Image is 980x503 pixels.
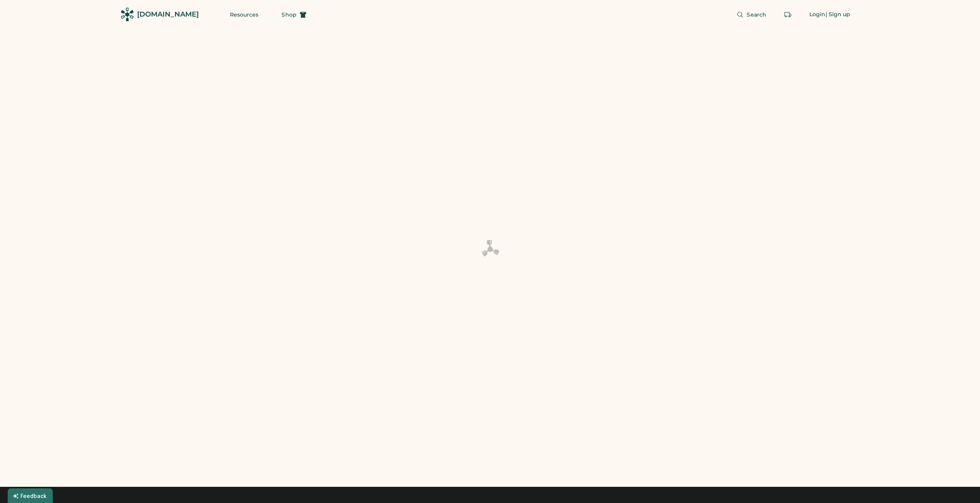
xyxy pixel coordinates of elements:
button: Shop [272,7,315,22]
img: Platens-Black-Loader-Spin-rich%20black.webp [481,239,499,259]
button: Resources [221,7,268,22]
div: | Sign up [826,11,851,19]
button: Search [727,7,776,22]
img: Rendered Logo - Screens [121,8,134,21]
span: Shop [281,12,296,17]
div: [DOMAIN_NAME] [137,10,199,19]
div: Login [809,11,826,19]
button: Retrieve an order [780,7,796,22]
span: Search [747,12,766,17]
